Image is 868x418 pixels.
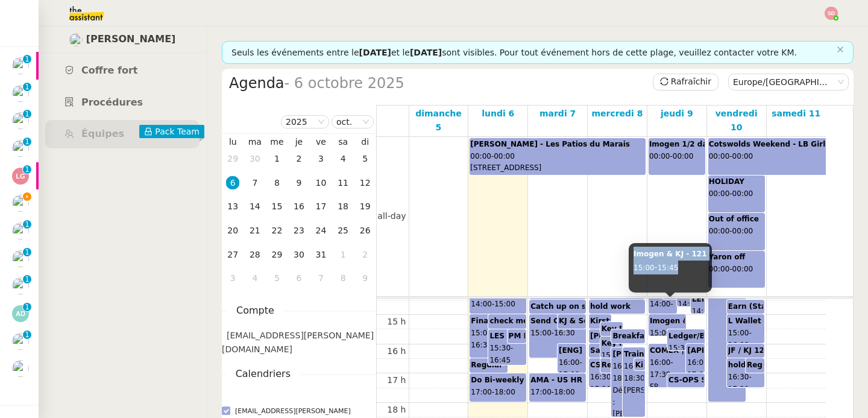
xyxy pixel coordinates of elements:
[612,350,842,358] b: [PERSON_NAME] - EUROSTAR, départ 17:07 heure locale
[266,136,288,147] th: mer.
[12,57,29,74] img: users%2FNsDxpgzytqOlIY2WSYlFcHtx26m1%2Favatar%2F8901.jpg
[222,171,244,195] td: 06/10/2025
[471,312,546,404] span: FR - [GEOGRAPHIC_DATA] (106T)-9-TO THE MOON (4) [Google Meet Hardware + BYOD (Swytch)]
[244,267,266,291] td: 04/11/2025
[231,48,359,57] span: Seuls les événements entre le
[559,346,756,355] b: [ENG] Cyberweek - Web’s History: The Big Quizz
[687,370,708,379] span: 17:00
[709,140,830,148] b: Cotswolds Weekend - LB Girls
[489,356,511,364] span: 16:45
[602,323,621,335] div: -
[270,152,283,165] div: 1
[222,331,374,354] span: [EMAIL_ADDRESS][PERSON_NAME][DOMAIN_NAME]
[332,171,354,195] td: 11/10/2025
[489,344,511,352] span: 15:30
[649,140,712,148] b: Imogen 1/2 day
[226,224,239,237] div: 20
[530,302,612,311] b: Catch up on sign off
[222,243,244,267] td: 27/10/2025
[332,136,354,147] th: sam.
[668,344,690,352] span: 15:30
[658,106,696,122] a: 9 octobre 2025
[668,332,832,340] b: Ledger/Baanx - Weekly- US Card project
[23,220,31,229] nz-badge-sup: 1
[612,332,701,340] b: Breakfast order time!
[310,267,332,291] td: 07/11/2025
[270,271,283,285] div: 5
[315,271,328,285] div: 7
[678,300,699,308] span: 14:00
[292,152,306,165] div: 2
[270,176,283,189] div: 8
[292,200,306,213] div: 16
[81,97,143,108] span: Procédures
[336,116,369,128] nz-select-item: oct.
[310,195,332,219] td: 17/10/2025
[470,139,645,175] div: -
[248,271,262,285] div: 4
[359,176,372,189] div: 12
[728,329,749,337] span: 15:00
[270,200,283,213] div: 15
[226,366,300,382] span: Calendriers
[244,195,266,219] td: 14/10/2025
[248,176,262,189] div: 7
[229,75,285,92] span: Agenda
[709,189,730,198] span: 00:00
[709,252,764,288] div: -
[825,7,838,20] img: svg
[25,248,30,259] p: 1
[45,57,200,85] a: Coffre fort
[732,265,753,273] span: 00:00
[86,31,176,48] span: [PERSON_NAME]
[25,138,30,148] p: 1
[530,388,552,396] span: 17:00
[25,83,30,93] p: 1
[391,48,410,57] span: et le
[709,139,826,175] div: -
[624,374,645,382] span: 18:30
[359,248,372,261] div: 2
[668,331,703,350] div: -
[25,110,30,121] p: 1
[650,315,685,335] div: -
[650,345,685,387] div: -
[650,370,671,379] span: 17:30
[590,373,611,381] span: 16:30
[559,345,585,372] div: -
[471,317,546,325] b: Finalise Stickiness
[244,171,266,195] td: 07/10/2025
[471,375,524,401] div: -
[288,243,310,267] td: 30/10/2025
[336,152,350,165] div: 4
[359,48,391,57] span: [DATE]
[489,332,585,340] b: LES - PI 25.7 Alignment
[226,271,239,285] div: 3
[470,152,491,160] span: 00:00
[590,361,688,369] b: CS Satisfaction meeting
[590,385,611,393] span: 17:30
[559,317,611,325] b: KJ & Seb 121
[673,152,694,160] span: 00:00
[288,147,310,171] td: 02/10/2025
[530,376,663,384] b: AMA - US HR & Benefits Updates
[45,89,200,117] a: Procédures
[747,359,763,372] div: -
[650,300,671,308] span: 14:00
[226,152,239,165] div: 29
[222,195,244,219] td: 13/10/2025
[385,403,408,417] div: 18 h
[315,176,328,189] div: 10
[81,65,138,76] span: Coffre fort
[244,243,266,267] td: 28/10/2025
[653,74,719,90] button: Rafraîchir
[747,361,852,369] b: Regular CS Staff stand-up
[559,358,580,367] span: 16:00
[23,83,31,91] nz-badge-sup: 1
[315,248,328,261] div: 31
[612,349,632,416] div: -
[709,177,744,186] b: HOLIDAY
[288,171,310,195] td: 09/10/2025
[292,224,306,237] div: 23
[709,215,759,223] b: Out of office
